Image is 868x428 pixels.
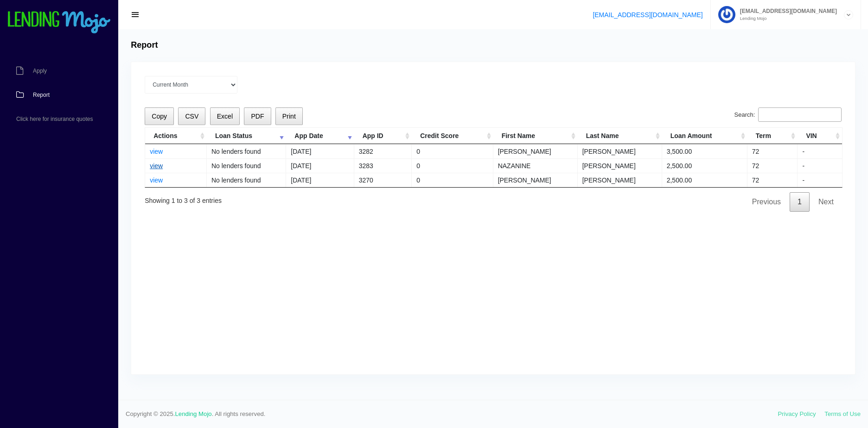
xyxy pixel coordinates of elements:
td: - [798,144,842,158]
td: [DATE] [286,144,354,158]
th: First Name: activate to sort column ascending [493,128,578,144]
td: 0 [412,158,493,173]
input: Search: [758,107,842,122]
td: [PERSON_NAME] [578,173,662,187]
td: [PERSON_NAME] [493,173,578,187]
td: 2,500.00 [662,158,747,173]
span: Click here for insurance quotes [16,116,93,122]
button: Excel [210,107,240,126]
td: 3282 [354,144,412,158]
img: Profile image [718,6,735,23]
button: Print [275,107,303,126]
td: No lenders found [207,173,286,187]
th: Loan Amount: activate to sort column ascending [662,128,747,144]
button: CSV [178,107,205,126]
td: [PERSON_NAME] [578,144,662,158]
span: Copy [152,113,167,120]
h4: Report [131,40,158,50]
span: Copyright © 2025. . All rights reserved. [126,409,778,419]
a: Lending Mojo [175,410,212,417]
td: No lenders found [207,144,286,158]
th: App Date: activate to sort column ascending [286,128,354,144]
td: 0 [412,144,493,158]
span: Apply [33,68,47,74]
small: Lending Mojo [735,16,837,21]
label: Search: [734,107,842,122]
th: Actions: activate to sort column ascending [145,128,207,144]
td: NAZANINE [493,158,578,173]
td: 0 [412,173,493,187]
a: view [150,176,163,184]
th: Credit Score: activate to sort column ascending [412,128,493,144]
span: Print [282,113,296,120]
td: - [798,173,842,187]
button: PDF [244,107,271,126]
td: 72 [747,158,798,173]
span: Excel [217,113,233,120]
button: Copy [145,107,174,126]
td: [PERSON_NAME] [493,144,578,158]
td: No lenders found [207,158,286,173]
td: [PERSON_NAME] [578,158,662,173]
a: [EMAIL_ADDRESS][DOMAIN_NAME] [593,11,702,19]
a: 1 [790,192,810,212]
td: 3,500.00 [662,144,747,158]
td: - [798,158,842,173]
td: 72 [747,144,798,158]
th: Loan Status: activate to sort column ascending [207,128,286,144]
th: Last Name: activate to sort column ascending [578,128,662,144]
th: App ID: activate to sort column ascending [354,128,412,144]
span: Report [33,92,50,98]
td: [DATE] [286,173,354,187]
td: 72 [747,173,798,187]
td: 3283 [354,158,412,173]
span: [EMAIL_ADDRESS][DOMAIN_NAME] [735,8,837,14]
a: Previous [744,192,789,212]
a: Privacy Policy [778,410,816,417]
td: 2,500.00 [662,173,747,187]
a: Next [811,192,842,212]
a: view [150,148,163,155]
div: Showing 1 to 3 of 3 entries [145,190,222,206]
span: CSV [185,113,198,120]
td: [DATE] [286,158,354,173]
span: PDF [251,113,264,120]
img: logo-small.png [7,11,111,34]
td: 3270 [354,173,412,187]
a: Terms of Use [824,410,861,417]
th: VIN: activate to sort column ascending [798,128,842,144]
th: Term: activate to sort column ascending [747,128,798,144]
a: view [150,162,163,170]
